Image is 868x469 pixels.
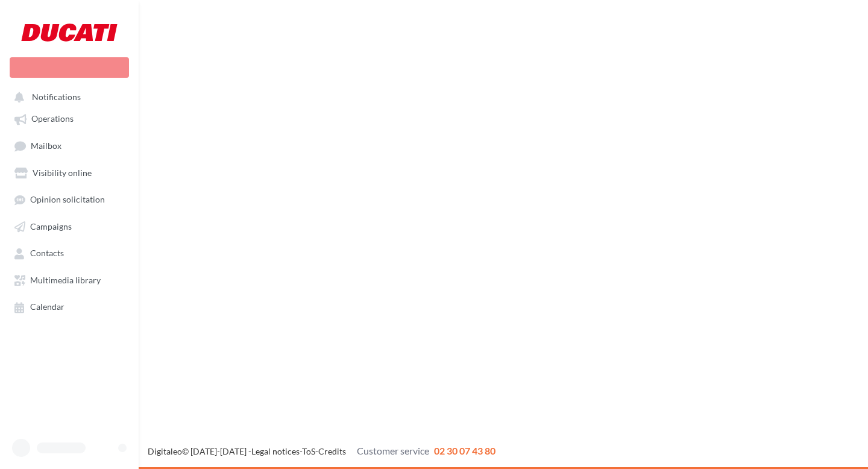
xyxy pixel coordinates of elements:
[33,168,92,178] span: Visibility online
[31,114,74,124] span: Operations
[251,446,300,456] a: Legal notices
[30,195,105,205] span: Opinion solicitation
[7,134,131,157] a: Mailbox
[148,446,182,456] a: Digitaleo
[7,162,131,183] a: Visibility online
[31,140,61,151] span: Mailbox
[32,92,81,102] span: Notifications
[7,295,131,317] a: Calendar
[7,107,131,129] a: Operations
[302,446,315,456] a: ToS
[434,445,495,456] span: 02 30 07 43 80
[7,188,131,210] a: Opinion solicitation
[357,445,429,456] span: Customer service
[10,57,129,78] div: New campaign
[7,269,131,291] a: Multimedia library
[30,275,101,285] span: Multimedia library
[7,215,131,237] a: Campaigns
[30,248,64,259] span: Contacts
[30,302,64,312] span: Calendar
[7,242,131,263] a: Contacts
[30,221,72,231] span: Campaigns
[318,446,346,456] a: Credits
[148,446,495,456] span: © [DATE]-[DATE] - - -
